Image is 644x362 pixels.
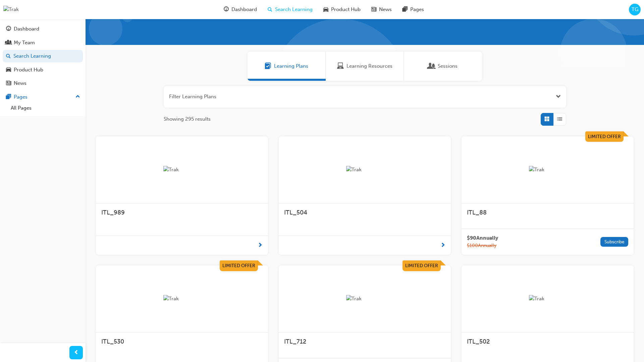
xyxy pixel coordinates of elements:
[557,115,562,123] span: List
[14,66,43,74] div: Product Hub
[101,209,125,216] span: ITL_989
[346,166,383,174] img: Trak
[337,62,344,70] span: Learning Resources
[404,52,482,81] a: SessionsSessions
[3,21,83,91] button: DashboardMy TeamSearch LearningProduct HubNews
[632,6,638,13] span: TG
[164,115,211,123] span: Showing 295 results
[6,94,11,100] span: pages-icon
[163,166,200,174] img: Trak
[274,62,308,70] span: Learning Plans
[467,234,498,242] span: $ 90 Annually
[462,136,634,255] a: Limited OfferTrakITL_88$90Annually$100AnnuallySubscribe
[402,5,408,14] span: pages-icon
[14,39,35,47] div: My Team
[248,52,326,81] a: Learning PlansLearning Plans
[397,3,429,16] a: pages-iconPages
[284,209,307,216] span: ITL_504
[3,91,83,103] button: Pages
[440,241,445,250] span: next-icon
[258,241,263,250] span: next-icon
[8,103,83,113] a: All Pages
[96,136,268,255] a: TrakITL_989
[588,134,621,139] span: Limited Offer
[629,4,641,15] button: TG
[379,6,392,13] span: News
[284,338,306,345] span: ITL_712
[371,5,376,14] span: news-icon
[6,67,11,73] span: car-icon
[529,166,566,174] img: Trak
[6,40,11,46] span: people-icon
[346,62,392,70] span: Learning Resources
[323,5,328,14] span: car-icon
[6,26,11,32] span: guage-icon
[224,5,229,14] span: guage-icon
[318,3,366,16] a: car-iconProduct Hub
[279,136,451,255] a: TrakITL_504
[556,93,561,101] button: Open the filter
[410,6,424,13] span: Pages
[3,77,83,89] a: News
[331,6,361,13] span: Product Hub
[14,25,39,33] div: Dashboard
[275,6,313,13] span: Search Learning
[3,23,83,35] a: Dashboard
[14,79,26,87] div: News
[3,37,83,49] a: My Team
[6,80,11,86] span: news-icon
[529,295,566,303] img: Trak
[74,349,79,357] span: prev-icon
[3,50,83,62] a: Search Learning
[600,237,628,247] button: Subscribe
[14,93,28,101] div: Pages
[75,93,80,101] span: up-icon
[467,242,498,250] span: $ 100 Annually
[544,115,549,123] span: Grid
[101,338,124,345] span: ITL_530
[467,209,487,216] span: ITL_88
[222,263,255,268] span: Limited Offer
[6,53,11,59] span: search-icon
[3,6,19,13] img: Trak
[268,5,272,14] span: search-icon
[218,3,262,16] a: guage-iconDashboard
[326,52,404,81] a: Learning ResourcesLearning Resources
[366,3,397,16] a: news-iconNews
[428,62,435,70] span: Sessions
[231,6,257,13] span: Dashboard
[163,295,200,303] img: Trak
[265,62,271,70] span: Learning Plans
[3,64,83,76] a: Product Hub
[262,3,318,16] a: search-iconSearch Learning
[467,338,490,345] span: ITL_502
[438,62,458,70] span: Sessions
[405,263,438,268] span: Limited Offer
[346,295,383,303] img: Trak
